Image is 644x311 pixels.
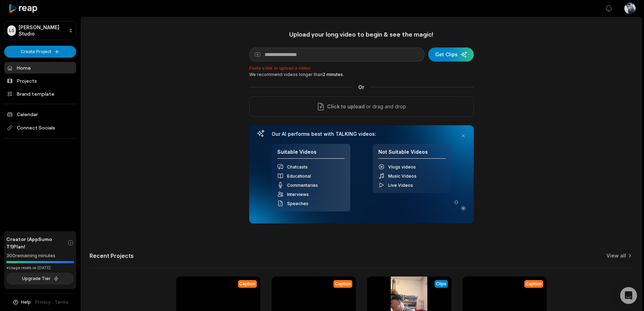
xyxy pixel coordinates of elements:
[4,62,76,74] a: Home
[4,75,76,87] a: Projects
[4,121,76,134] span: Connect Socials
[249,71,474,78] div: We recommend videos longer than .
[6,265,74,271] div: *Usage resets on [DATE]
[388,183,413,188] span: Live Videos
[353,83,370,91] span: Or
[4,88,76,100] a: Brand template
[6,252,74,259] div: 300 remaining minutes
[6,273,74,285] button: Upgrade Tier
[287,173,311,179] span: Educational
[12,299,31,305] button: Help
[4,108,76,120] a: Calendar
[89,252,134,259] h2: Recent Projects
[287,201,308,206] span: Speeches
[620,287,637,304] div: Open Intercom Messenger
[388,173,417,179] span: Music Videos
[249,30,474,38] h1: Upload your long video to begin & see the magic!
[327,102,365,111] span: Click to upload
[7,25,16,36] div: LS
[272,131,451,137] h3: Our AI performs best with TALKING videos:
[4,46,76,58] button: Create Project
[277,149,345,159] h4: Suitable Videos
[287,164,308,170] span: Chatcasts
[55,299,68,305] a: Terms
[378,149,446,159] h4: Not Suitable Videos
[287,183,318,188] span: Commentaries
[6,235,67,250] span: Creator (AppSumo T1) Plan!
[21,299,31,305] span: Help
[365,102,406,111] p: or drag and drop
[249,65,474,71] p: Paste a link or upload a video.
[428,47,474,62] button: Get Clips
[35,299,51,305] a: Privacy
[388,164,416,170] span: Vlogs videos
[606,252,626,259] a: View all
[19,24,66,37] p: [PERSON_NAME] Studio
[287,192,309,197] span: Interviews
[323,72,343,77] span: 2 minutes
